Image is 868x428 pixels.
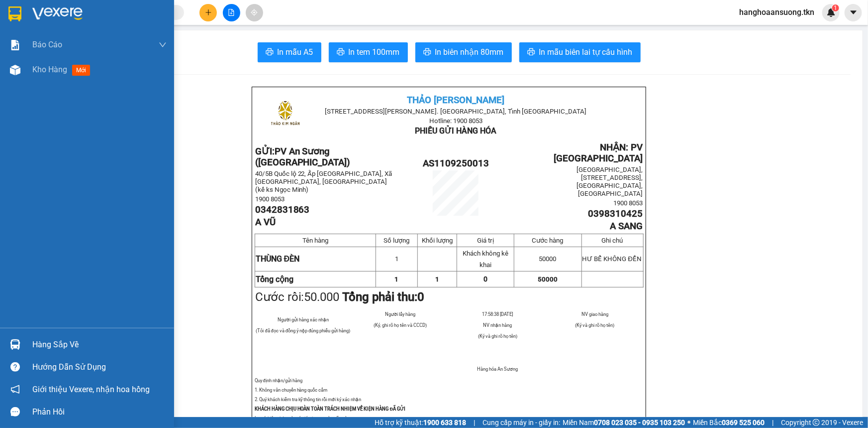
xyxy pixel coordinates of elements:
span: NHẬN: PV [GEOGRAPHIC_DATA] [554,142,643,164]
button: file-add [223,4,240,21]
span: NV nhận hàng [483,322,512,328]
span: 1 [395,255,398,263]
span: file-add [228,9,235,16]
strong: Tổng cộng [256,275,293,284]
span: Người lấy hàng [385,311,415,317]
span: Miền Bắc [693,417,765,428]
span: printer [266,48,274,57]
strong: KHÁCH HÀNG CHỊU HOÀN TOÀN TRÁCH NHIỆM VỀ KIỆN HÀNG ĐÃ GỬI [255,406,406,412]
span: 1. Không vân chuyển hàng quốc cấm [255,387,328,393]
span: Số lượng [384,237,409,244]
span: In tem 100mm [349,46,400,58]
span: notification [10,385,20,394]
span: | [772,417,773,428]
span: 17:58:38 [DATE] [482,311,513,317]
b: GỬI : PV An Sương ([GEOGRAPHIC_DATA]) [12,72,158,106]
span: aim [251,9,258,16]
span: 1 [435,276,439,283]
span: 50000 [538,276,558,283]
span: question-circle [10,362,20,372]
span: In biên nhận 80mm [435,46,504,58]
span: caret-down [849,8,858,17]
span: Hỗ trợ kỹ thuật: [375,417,466,428]
span: ⚪️ [687,421,690,425]
sup: 1 [832,4,839,11]
button: plus [199,4,217,21]
span: [GEOGRAPHIC_DATA], [STREET_ADDRESS], [GEOGRAPHIC_DATA], [GEOGRAPHIC_DATA] [577,166,643,197]
span: Hotline: 1900 8053 [429,117,482,125]
span: [STREET_ADDRESS][PERSON_NAME]. [GEOGRAPHIC_DATA], Tỉnh [GEOGRAPHIC_DATA] [325,108,587,115]
img: logo.jpg [12,12,62,62]
span: hanghoaansuong.tkn [731,6,822,18]
span: printer [337,48,345,57]
span: Miền Nam [563,417,685,428]
span: printer [423,48,431,57]
span: copyright [813,419,820,426]
strong: Tổng phải thu: [343,290,425,304]
span: down [159,41,167,49]
span: (Ký, ghi rõ họ tên và CCCD) [374,322,427,328]
span: Giá trị [477,237,494,244]
span: 40/5B Quốc lộ 22, Ấp [GEOGRAPHIC_DATA], Xã [GEOGRAPHIC_DATA], [GEOGRAPHIC_DATA] (kế ks Ngọc Minh) [255,170,392,193]
span: Quy định nhận/gửi hàng [255,378,302,383]
span: 0398310425 [588,208,643,219]
span: 2. Quý khách kiểm tra kỹ thông tin rồi mới ký xác nhận [255,397,362,402]
button: aim [246,4,263,21]
span: Khách không kê khai [463,250,508,269]
span: In mẫu A5 [278,46,313,58]
span: (Ký và ghi rõ họ tên) [478,333,517,339]
span: A SANG [610,221,643,232]
img: solution-icon [10,40,20,50]
span: THÙNG ĐÈN [256,254,300,264]
button: printerIn tem 100mm [329,42,408,62]
span: message [10,407,20,417]
strong: 1900 633 818 [423,419,466,427]
div: Phản hồi [32,405,167,420]
li: Hotline: 1900 8153 [93,37,416,49]
span: Tên hàng [302,237,328,244]
span: Cung cấp máy in - giấy in: [482,417,560,428]
span: Người gửi hàng xác nhận [278,317,329,322]
button: printerIn biên nhận 80mm [415,42,512,62]
span: (Ký và ghi rõ họ tên) [575,322,614,328]
div: Hàng sắp về [32,337,167,352]
span: Ghi chú [602,237,623,244]
span: Hàng hóa An Sương [477,366,518,372]
span: Lưu ý: biên nhận này có giá trị trong vòng 5 ngày [255,416,350,421]
img: warehouse-icon [10,65,20,75]
span: Báo cáo [32,38,62,51]
span: mới [72,65,90,76]
strong: 0708 023 035 - 0935 103 250 [594,419,685,427]
span: PHIẾU GỬI HÀNG HÓA [415,126,497,136]
button: printerIn mẫu A5 [258,42,321,62]
strong: 0369 525 060 [722,419,765,427]
img: logo-vxr [8,6,21,21]
span: Cước rồi: [255,290,425,304]
span: 1900 8053 [255,195,285,203]
span: printer [527,48,535,57]
span: In mẫu biên lai tự cấu hình [539,46,633,58]
button: printerIn mẫu biên lai tự cấu hình [519,42,641,62]
strong: GỬI: [255,146,351,168]
span: NV giao hàng [581,311,608,317]
span: 0342831863 [255,204,310,215]
span: 0 [483,275,487,283]
span: plus [205,9,212,16]
span: (Tôi đã đọc và đồng ý nộp đúng phiếu gửi hàng) [256,328,351,333]
span: A VŨ [255,217,276,228]
span: HƯ BỂ KHÔNG ĐỀN [582,255,642,263]
span: Giới thiệu Vexere, nhận hoa hồng [32,383,150,396]
img: logo [261,90,310,140]
div: Hướng dẫn sử dụng [32,360,167,375]
span: 50000 [539,255,557,263]
span: PV An Sương ([GEOGRAPHIC_DATA]) [255,146,351,168]
img: warehouse-icon [10,339,20,350]
button: caret-down [845,4,862,21]
li: [STREET_ADDRESS][PERSON_NAME]. [GEOGRAPHIC_DATA], Tỉnh [GEOGRAPHIC_DATA] [93,24,416,37]
span: THẢO [PERSON_NAME] [407,95,505,106]
span: 1 [394,276,398,283]
span: 0 [418,290,425,304]
span: 1900 8053 [614,199,643,207]
span: 1 [834,4,837,11]
span: 50.000 [304,290,340,304]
